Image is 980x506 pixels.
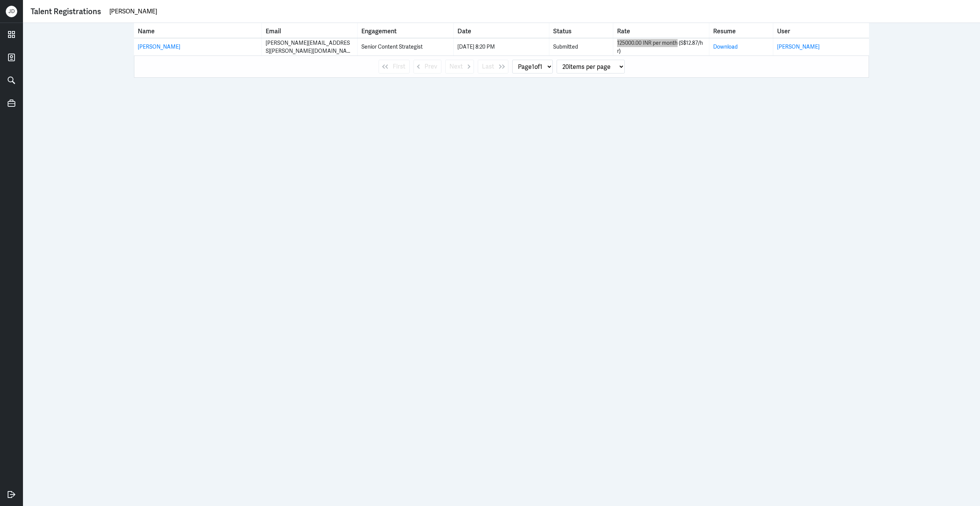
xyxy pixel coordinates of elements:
[777,43,820,50] a: [PERSON_NAME]
[482,62,494,71] span: Last
[613,38,709,55] td: Rate
[549,38,613,55] td: Status
[449,62,463,71] span: Next
[553,43,609,51] div: Submitted
[413,60,441,73] button: Prev
[773,38,869,55] td: User
[425,62,437,71] span: Prev
[457,43,545,51] div: [DATE] 8:20 PM
[709,23,773,38] th: Resume
[134,38,262,55] td: Name
[262,38,358,55] td: Email
[617,39,705,55] div: 125000.00 INR per month (S$12.87/hr)
[709,38,773,55] td: Resume
[31,6,101,17] div: Talent Registrations
[358,23,453,38] th: Toggle SortBy
[393,62,405,71] span: First
[262,23,358,38] th: Toggle SortBy
[454,38,549,55] td: Date
[613,23,709,38] th: Toggle SortBy
[549,23,613,38] th: Toggle SortBy
[134,23,262,38] th: Toggle SortBy
[358,38,453,55] td: Engagement
[379,60,410,73] button: First
[478,60,508,73] button: Last
[138,43,180,50] a: [PERSON_NAME]
[361,43,449,51] div: Senior Content Strategist
[109,6,972,17] input: Search
[713,43,738,50] a: Download
[773,23,869,38] th: User
[266,39,353,55] div: [PERSON_NAME][EMAIL_ADDRESS][PERSON_NAME][DOMAIN_NAME]
[454,23,549,38] th: Toggle SortBy
[6,6,17,17] div: J D
[445,60,474,73] button: Next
